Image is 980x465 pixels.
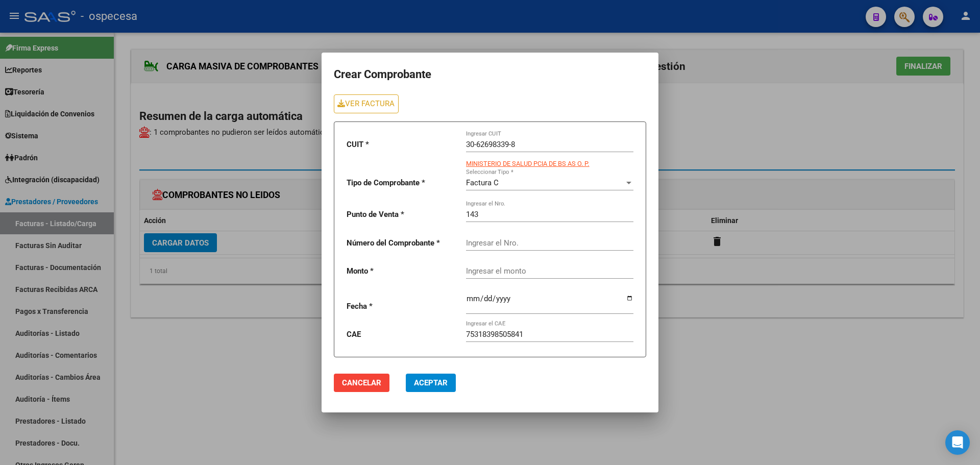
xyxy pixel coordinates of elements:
[347,237,458,249] p: Número del Comprobante *
[406,374,456,392] button: Aceptar
[334,374,389,392] button: Cancelar
[414,378,448,387] span: Aceptar
[945,430,970,455] div: Open Intercom Messenger
[334,65,646,84] h1: Crear Comprobante
[347,329,458,340] p: CAE
[347,301,458,312] p: Fecha *
[466,160,589,167] span: MINISTERIO DE SALUD PCIA DE BS AS O. P.
[334,94,399,113] a: VER FACTURA
[342,378,381,387] span: Cancelar
[347,209,458,221] p: Punto de Venta *
[347,177,458,189] p: Tipo de Comprobante *
[466,178,499,187] span: Factura C
[347,139,458,151] p: CUIT *
[347,265,458,277] p: Monto *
